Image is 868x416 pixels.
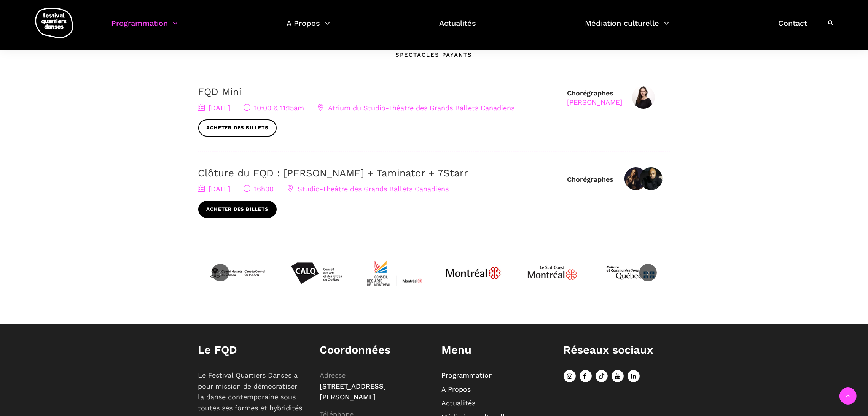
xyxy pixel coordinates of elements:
a: Actualités [442,399,476,407]
a: Programmation [111,17,178,39]
img: Logo_Mtl_Le_Sud-Ouest.svg_ [524,245,581,302]
a: A Propos [287,17,330,39]
span: 16h00 [244,185,274,193]
img: CAC_BW_black_f [209,245,266,302]
img: mccq-3-3 [602,245,659,302]
div: Spectacles Payants [396,50,473,59]
img: JPGnr_b [445,245,502,302]
img: alexandra_01 [632,86,655,109]
a: Contact [778,17,807,39]
a: Clôture du FQD : [PERSON_NAME] + Taminator + 7Starr [198,167,468,179]
span: [STREET_ADDRESS][PERSON_NAME] [320,382,387,401]
h1: Le FQD [198,343,305,357]
span: Adresse [320,371,346,379]
a: Actualités [439,17,476,39]
span: [DATE] [198,104,231,112]
span: 10:00 & 11:15am [244,104,304,112]
a: FQD Mini [198,86,242,97]
a: Acheter des billets [198,119,277,137]
img: Calq_noir [288,245,345,302]
h1: Réseaux sociaux [564,343,670,357]
span: [DATE] [198,185,231,193]
a: Acheter des billets [198,201,277,218]
img: Valerie T Chartier [624,167,647,190]
a: A Propos [442,385,471,393]
h1: Menu [442,343,548,357]
div: Chorégraphes [567,89,623,106]
img: logo-fqd-med [35,8,73,38]
span: Atrium du Studio-Théatre des Grands Ballets Canadiens [318,104,515,112]
div: Chorégraphes [567,175,614,184]
img: CMYK_Logo_CAMMontreal [366,245,423,302]
h1: Coordonnées [320,343,427,357]
span: Studio-Théâtre des Grands Ballets Canadiens [287,185,449,193]
a: Programmation [442,371,493,379]
img: 7starr [640,167,663,190]
div: [PERSON_NAME] [567,98,623,106]
a: Médiation culturelle [585,17,669,39]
